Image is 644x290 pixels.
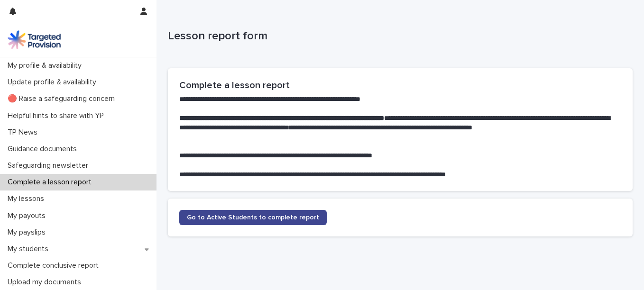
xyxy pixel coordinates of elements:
p: TP News [4,128,45,137]
h2: Complete a lesson report [179,80,621,91]
p: Complete a lesson report [4,178,99,187]
img: M5nRWzHhSzIhMunXDL62 [8,30,61,49]
p: Update profile & availability [4,78,104,87]
p: Safeguarding newsletter [4,161,96,170]
p: My students [4,245,56,254]
p: My payslips [4,228,53,237]
p: Complete conclusive report [4,261,106,270]
a: Go to Active Students to complete report [179,210,327,225]
p: Upload my documents [4,278,89,287]
p: My profile & availability [4,61,89,70]
p: My payouts [4,211,53,220]
p: 🔴 Raise a safeguarding concern [4,94,122,103]
p: Helpful hints to share with YP [4,111,111,120]
span: Go to Active Students to complete report [187,214,319,221]
p: My lessons [4,194,52,203]
p: Guidance documents [4,145,84,154]
p: Lesson report form [168,29,629,43]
